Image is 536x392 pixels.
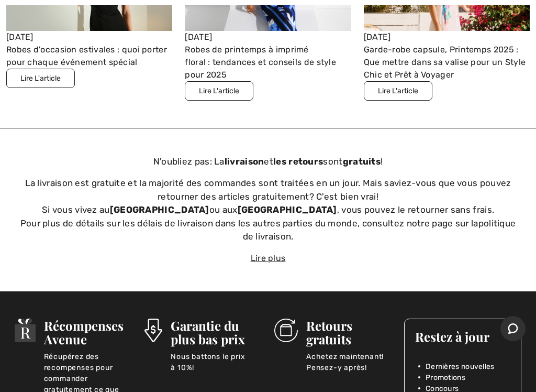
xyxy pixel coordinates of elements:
h3: Retours gratuits [306,319,392,346]
span: Dernières nouvelles [426,361,495,372]
h3: Garantie du plus bas prix [171,319,262,346]
div: [DATE] [364,31,530,43]
div: [DATE] [6,31,172,43]
p: N'oubliez pas: La et sont ! [6,155,530,169]
strong: les retours [273,156,323,167]
span: Promotions [426,372,465,383]
img: Retours gratuits [274,319,298,342]
strong: gratuits [343,156,381,167]
strong: [GEOGRAPHIC_DATA] [110,204,209,215]
img: Garantie du plus bas prix [144,319,162,342]
div: [DATE] [185,31,351,43]
h3: Récompenses Avenue [44,319,132,346]
strong: livraison [225,156,264,167]
div: Garde-robe capsule, Printemps 2025 : Que mettre dans sa valise pour un Style Chic et Prêt à Voyager [364,43,530,81]
p: La livraison est gratuite et la majorité des commandes sont traitées en un jour. Mais saviez-vous... [6,177,530,244]
p: Nous battons le prix à 10%! [171,351,262,372]
p: Récupérez des recompenses pour commander gratuitement ce que vous aimez. [44,351,132,372]
iframe: Ouvre un widget dans lequel vous pouvez chatter avec l’un de nos agents [500,316,526,342]
div: Robes de printemps à imprimé floral : tendances et conseils de style pour 2025 [185,43,351,81]
strong: [GEOGRAPHIC_DATA] [238,204,337,215]
button: Lire L'article [6,69,75,88]
button: Lire L'article [364,81,432,101]
img: Récompenses Avenue [15,319,36,342]
div: Robes d'occasion estivales : quoi porter pour chaque événement spécial [6,43,172,69]
h3: Restez à jour [415,330,510,343]
p: Achetez maintenant! Pensez-y après! [306,351,392,372]
button: Lire L'article [185,81,253,101]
